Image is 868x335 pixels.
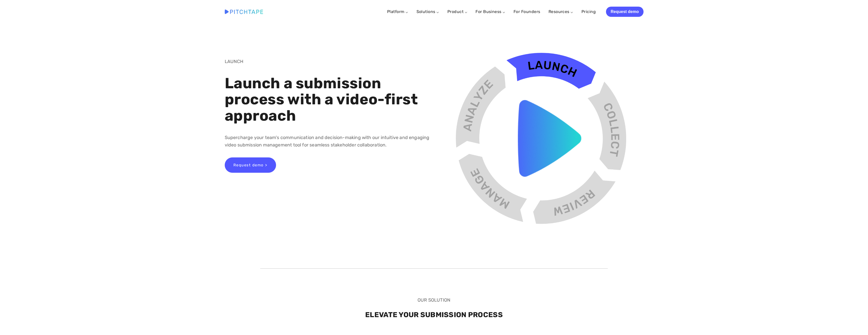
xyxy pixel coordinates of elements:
[225,157,276,173] a: Request demo >
[365,311,503,319] strong: ELEVATE YOUR SUBMISSION PROCESS
[225,58,430,65] p: LAUNCH
[225,134,430,149] p: Supercharge your team's communication and decision-making with our intuitive and engaging video s...
[475,9,505,14] a: For Business ⌵
[387,9,408,14] a: Platform ⌵
[514,7,540,16] a: For Founders
[260,296,608,304] p: OUR SOLUTION
[225,75,421,125] strong: Launch a submission process with a video-first approach
[447,9,467,14] a: Product ⌵
[549,9,573,14] a: Resources ⌵
[225,9,263,14] img: Pitchtape | Video Submission Management Software
[417,9,439,14] a: Solutions ⌵
[581,7,596,16] a: Pricing
[606,7,643,17] a: Request demo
